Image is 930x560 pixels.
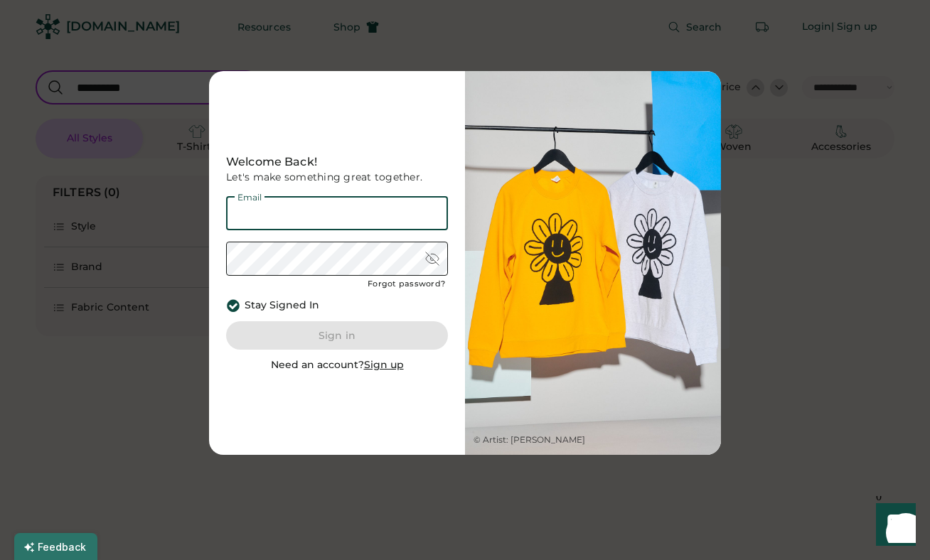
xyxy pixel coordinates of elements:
[364,358,404,371] u: Sign up
[368,279,445,290] div: Forgot password?
[235,193,264,202] div: Email
[465,71,721,455] img: Web-Rendered_Studio-51sRGB.jpg
[226,154,448,171] div: Welcome Back!
[271,358,404,372] div: Need an account?
[226,171,448,185] div: Let's make something great together.
[226,321,448,350] button: Sign in
[862,496,924,557] iframe: Front Chat
[245,298,319,313] div: Stay Signed In
[474,434,585,446] div: © Artist: [PERSON_NAME]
